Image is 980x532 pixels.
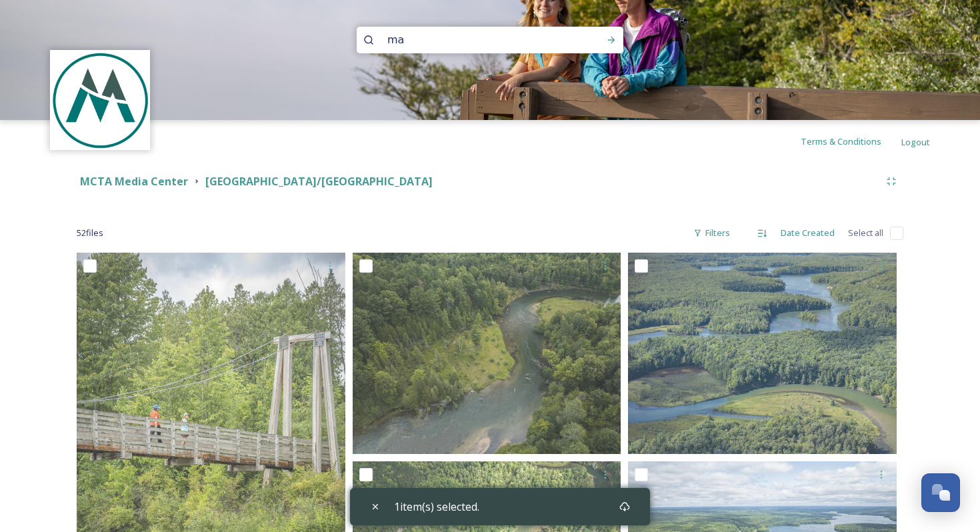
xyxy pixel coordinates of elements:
[628,253,897,454] img: Manistee-48707.jpg
[901,136,930,148] span: Logout
[353,253,621,454] img: Manistee-48708.jpg
[774,220,841,246] div: Date Created
[205,174,433,189] strong: [GEOGRAPHIC_DATA]/[GEOGRAPHIC_DATA]
[52,52,149,149] img: logo.jpeg
[687,220,737,246] div: Filters
[848,227,883,239] span: Select all
[801,135,881,147] span: Terms & Conditions
[381,25,563,55] input: Search
[80,174,188,189] strong: MCTA Media Center
[801,133,901,149] a: Terms & Conditions
[921,473,960,512] button: Open Chat
[394,499,479,515] span: 1 item(s) selected.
